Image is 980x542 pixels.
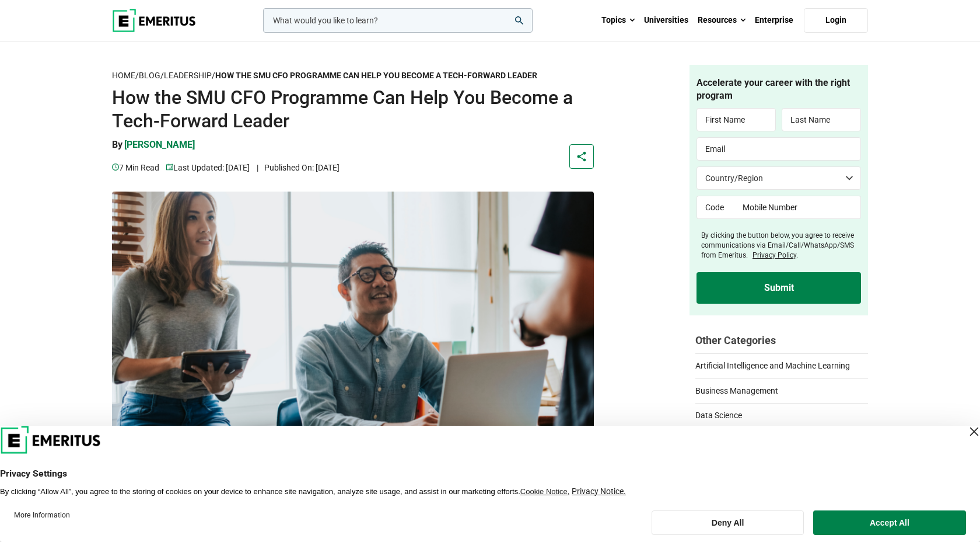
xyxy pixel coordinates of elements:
[257,161,339,174] p: Published On: [DATE]
[124,138,195,151] p: [PERSON_NAME]
[695,353,868,372] a: Artificial Intelligence and Machine Learning
[696,196,734,219] input: Code
[112,139,123,150] span: By
[112,161,159,174] p: 7 min read
[696,108,776,131] input: First Name
[695,378,868,397] a: Business Management
[696,272,861,304] input: Submit
[263,8,533,33] input: woocommerce-product-search-field-0
[112,71,537,80] span: / / /
[257,163,258,172] span: |
[695,333,868,348] h2: Other Categories
[166,164,173,171] img: video-views
[112,71,135,81] a: Home
[215,71,537,80] strong: How the SMU CFO Programme Can Help You Become a Tech-Forward Leader
[752,251,796,259] a: Privacy Policy
[782,108,861,131] input: Last Name
[112,164,119,171] img: video-views
[804,8,868,33] a: Login
[696,77,861,103] h4: Accelerate your career with the right program
[112,192,594,444] img: How the SMU CFO Programme Can Help You Become a Tech-Forward Leader | finance leadership | Emeritus
[112,86,594,133] h1: How the SMU CFO Programme Can Help You Become a Tech-Forward Leader
[696,166,861,190] select: Country
[164,71,212,81] a: Leadership
[124,138,195,161] a: [PERSON_NAME]
[695,403,868,422] a: Data Science
[734,196,862,219] input: Mobile Number
[701,231,861,260] label: By clicking the button below, you agree to receive communications via Email/Call/WhatsApp/SMS fro...
[139,71,160,81] a: Blog
[696,137,861,161] input: Email
[166,161,250,174] p: Last Updated: [DATE]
